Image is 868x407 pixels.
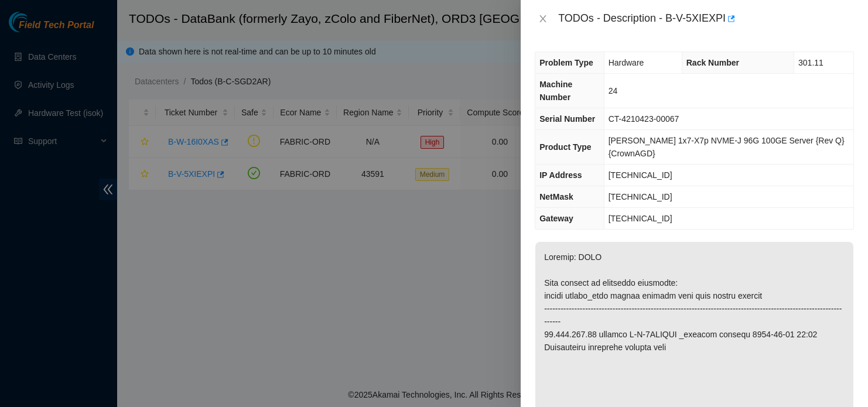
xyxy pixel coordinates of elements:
[558,9,854,28] div: TODOs - Description - B-V-5XIEXPI
[539,170,582,180] span: IP Address
[609,114,679,124] span: CT-4210423-00067
[609,58,644,67] span: Hardware
[539,80,572,102] span: Machine Number
[538,14,548,23] span: close
[609,170,672,180] span: [TECHNICAL_ID]
[609,86,618,95] span: 24
[539,142,591,152] span: Product Type
[798,58,823,67] span: 301.11
[609,214,672,223] span: [TECHNICAL_ID]
[539,214,573,223] span: Gateway
[535,13,551,25] button: Close
[609,136,845,158] span: [PERSON_NAME] 1x7-X7p NVME-J 96G 100GE Server {Rev Q}{CrownAGD}
[686,58,739,67] span: Rack Number
[609,192,672,201] span: [TECHNICAL_ID]
[539,114,595,124] span: Serial Number
[539,192,573,201] span: NetMask
[539,58,593,67] span: Problem Type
